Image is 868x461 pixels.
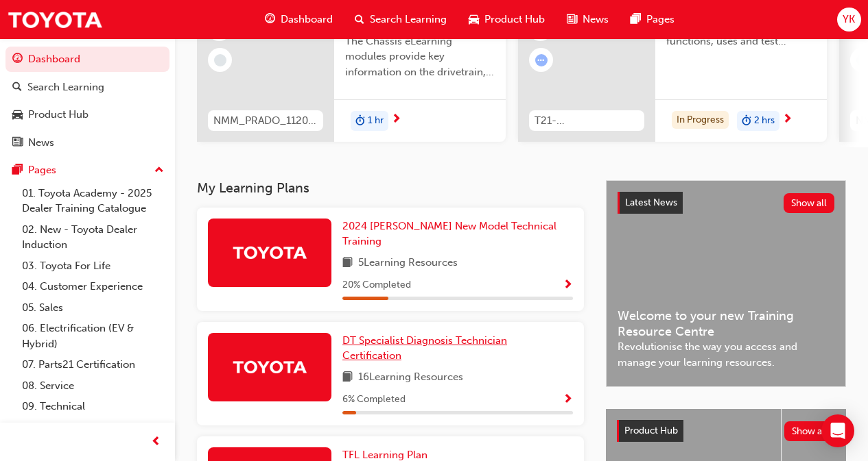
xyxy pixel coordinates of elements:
button: Show Progress [563,277,573,294]
span: next-icon [782,114,793,126]
span: Welcome to your new Training Resource Centre [618,308,834,339]
span: Show Progress [563,394,573,406]
span: 5 Learning Resources [358,255,458,272]
span: Show Progress [563,279,573,292]
span: next-icon [391,114,401,126]
span: YK [843,12,855,27]
span: book-icon [342,255,353,272]
span: The Chassis eLearning modules provide key information on the drivetrain, suspension, brake and st... [345,34,495,80]
a: 05. Sales [16,297,169,319]
a: 08. Service [16,375,169,397]
span: Product Hub [624,425,678,436]
span: 1 hr [368,113,384,129]
a: 2024 [PERSON_NAME] New Model Technical Training [342,219,573,249]
div: Open Intercom Messenger [821,414,854,447]
span: guage-icon [12,53,23,66]
img: Trak [232,240,307,264]
span: T21-FOD_DMM_PREREQ [535,113,639,129]
h3: My Learning Plans [197,180,584,196]
a: Latest NewsShow all [618,192,834,214]
span: TFL Learning Plan [342,449,427,461]
button: Show all [784,421,836,441]
div: Product Hub [28,107,89,123]
a: 09. Technical [16,396,169,417]
img: Trak [232,355,307,379]
a: search-iconSearch Learning [344,5,458,34]
span: Product Hub [484,12,545,27]
span: search-icon [355,11,364,28]
button: YK [837,8,861,32]
a: Search Learning [5,75,169,100]
a: 02. New - Toyota Dealer Induction [16,219,169,256]
span: news-icon [567,11,577,28]
div: News [28,135,54,151]
a: 04. Customer Experience [16,276,169,297]
span: guage-icon [265,11,275,28]
div: Pages [28,162,56,178]
a: Product Hub [5,102,169,127]
a: Latest NewsShow allWelcome to your new Training Resource CentreRevolutionise the way you access a... [606,180,846,387]
span: duration-icon [742,112,751,130]
a: car-iconProduct Hub [458,5,556,34]
a: 06. Electrification (EV & Hybrid) [16,318,169,354]
span: duration-icon [355,112,365,130]
a: Dashboard [5,47,169,72]
span: 6 % Completed [342,392,406,408]
span: pages-icon [631,11,641,28]
a: 01. Toyota Academy - 2025 Dealer Training Catalogue [16,183,169,219]
span: 2024 [PERSON_NAME] New Model Technical Training [342,220,556,248]
span: 2 hrs [754,113,775,129]
span: learningRecordVerb_ATTEMPT-icon [535,54,548,66]
button: Show all [784,193,835,213]
span: Dashboard [281,12,333,27]
span: DT Specialist Diagnosis Technician Certification [342,334,507,362]
span: search-icon [12,82,22,94]
span: Latest News [625,197,677,208]
button: Pages [5,158,169,183]
a: DT Specialist Diagnosis Technician Certification [342,333,573,364]
a: 03. Toyota For Life [16,256,169,277]
div: Search Learning [27,79,104,95]
button: DashboardSearch LearningProduct HubNews [5,44,169,158]
span: Revolutionise the way you access and manage your learning resources. [618,339,834,370]
span: news-icon [12,137,23,149]
a: 10. TUNE Rev-Up Training [16,417,169,438]
img: Trak [7,4,103,35]
a: Product HubShow all [617,420,835,442]
span: book-icon [342,369,353,386]
span: pages-icon [12,164,23,177]
a: news-iconNews [556,5,620,34]
span: 16 Learning Resources [358,369,463,386]
span: up-icon [154,162,164,179]
span: learningRecordVerb_NONE-icon [214,54,226,66]
span: Search Learning [370,12,447,27]
a: guage-iconDashboard [254,5,344,34]
button: Show Progress [563,391,573,408]
span: car-icon [12,109,23,121]
a: pages-iconPages [620,5,685,34]
a: News [5,130,169,155]
span: NMM_PRADO_112024_MODULE_2 [213,113,318,129]
span: car-icon [469,11,479,28]
span: News [583,12,609,27]
a: 07. Parts21 Certification [16,354,169,375]
span: prev-icon [151,434,161,451]
div: In Progress [672,111,729,129]
span: Pages [646,12,675,27]
span: 20 % Completed [342,277,411,293]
